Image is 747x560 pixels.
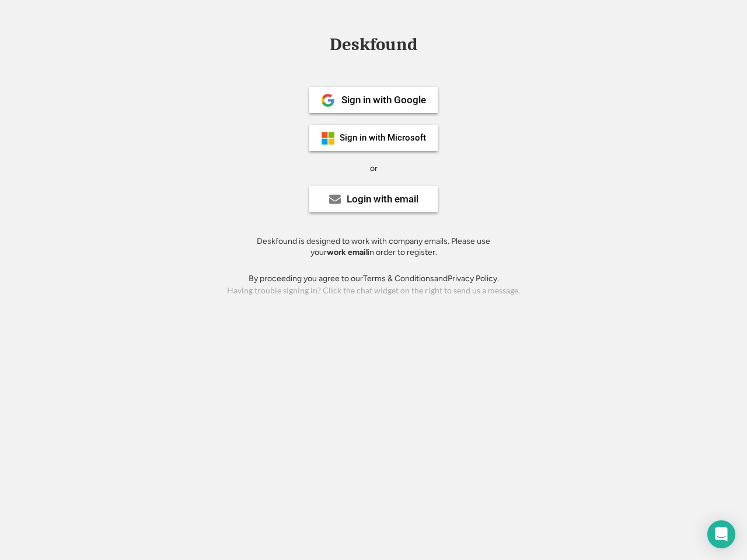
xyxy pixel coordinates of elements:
div: Sign in with Microsoft [340,134,426,142]
div: Sign in with Google [341,95,426,105]
strong: work email [327,247,368,257]
div: Deskfound is designed to work with company emails. Please use your in order to register. [242,236,505,258]
a: Privacy Policy. [448,274,499,283]
div: Login with email [347,194,418,204]
img: ms-symbollockup_mssymbol_19.png [321,131,335,145]
a: Terms & Conditions [363,274,434,283]
div: or [370,163,378,174]
div: Open Intercom Messenger [707,520,735,548]
div: By proceeding you agree to our and [249,273,499,285]
div: Deskfound [324,36,423,54]
img: 1024px-Google__G__Logo.svg.png [321,93,335,107]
